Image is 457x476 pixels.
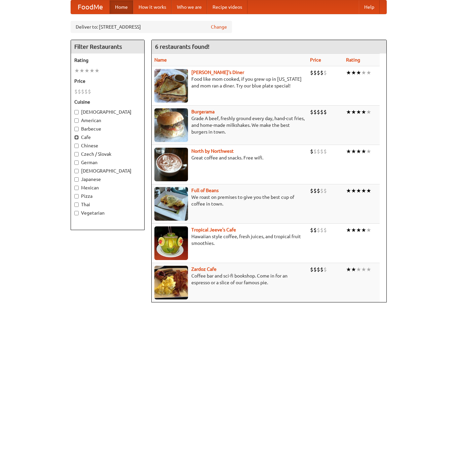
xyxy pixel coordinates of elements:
[74,159,141,166] label: German
[74,142,141,149] label: Chinese
[81,88,84,95] li: $
[323,266,327,273] li: $
[366,69,371,76] li: ★
[74,210,141,216] label: Vegetarian
[74,135,79,140] input: Cafe
[323,187,327,194] li: $
[366,226,371,234] li: ★
[154,266,188,299] img: zardoz.jpg
[74,67,79,74] li: ★
[320,148,323,155] li: $
[356,187,361,194] li: ★
[74,57,141,64] h5: Rating
[154,226,188,260] img: jeeves.jpg
[356,148,361,155] li: ★
[310,108,313,116] li: $
[78,88,81,95] li: $
[79,67,84,74] li: ★
[191,109,215,114] a: Burgerama
[74,125,141,132] label: Barbecue
[74,99,141,105] h5: Cuisine
[74,168,141,174] label: [DEMOGRAPHIC_DATA]
[359,0,380,14] a: Help
[74,184,141,191] label: Mexican
[74,110,79,114] input: [DEMOGRAPHIC_DATA]
[191,188,219,193] b: Full of Beans
[74,152,79,156] input: Czech / Slovak
[361,148,366,155] li: ★
[74,151,141,157] label: Czech / Slovak
[346,108,351,116] li: ★
[310,69,313,76] li: $
[74,201,141,208] label: Thai
[71,40,144,53] h4: Filter Restaurants
[74,160,79,165] input: German
[317,108,320,116] li: $
[313,108,317,116] li: $
[366,108,371,116] li: ★
[84,67,89,74] li: ★
[191,70,244,75] a: [PERSON_NAME]'s Diner
[84,88,88,95] li: $
[154,57,167,63] a: Name
[211,24,227,30] a: Change
[320,69,323,76] li: $
[154,148,188,181] img: north.jpg
[313,226,317,234] li: $
[172,0,207,14] a: Who we are
[74,117,141,124] label: American
[366,266,371,273] li: ★
[71,0,110,14] a: FoodMe
[351,226,356,234] li: ★
[351,187,356,194] li: ★
[310,226,313,234] li: $
[74,186,79,190] input: Mexican
[74,193,141,199] label: Pizza
[361,69,366,76] li: ★
[361,226,366,234] li: ★
[310,187,313,194] li: $
[356,69,361,76] li: ★
[317,69,320,76] li: $
[346,57,360,63] a: Rating
[323,148,327,155] li: $
[361,266,366,273] li: ★
[74,88,78,95] li: $
[310,148,313,155] li: $
[317,226,320,234] li: $
[191,148,234,154] a: North by Northwest
[154,115,305,135] p: Grade A beef, freshly ground every day, hand-cut fries, and home-made milkshakes. We make the bes...
[74,78,141,84] h5: Price
[351,266,356,273] li: ★
[88,88,91,95] li: $
[366,148,371,155] li: ★
[346,226,351,234] li: ★
[366,187,371,194] li: ★
[154,69,188,103] img: sallys.jpg
[310,266,313,273] li: $
[317,148,320,155] li: $
[320,187,323,194] li: $
[154,154,305,161] p: Great coffee and snacks. Free wifi.
[74,169,79,173] input: [DEMOGRAPHIC_DATA]
[191,266,217,272] b: Zardoz Cafe
[356,226,361,234] li: ★
[74,176,141,183] label: Japanese
[94,67,100,74] li: ★
[74,134,141,141] label: Cafe
[317,266,320,273] li: $
[74,203,79,207] input: Thai
[191,227,236,232] a: Tropical Jeeve's Cafe
[320,108,323,116] li: $
[320,266,323,273] li: $
[346,148,351,155] li: ★
[346,266,351,273] li: ★
[310,57,321,63] a: Price
[346,69,351,76] li: ★
[361,187,366,194] li: ★
[356,266,361,273] li: ★
[155,43,210,50] ng-pluralize: 6 restaurants found!
[361,108,366,116] li: ★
